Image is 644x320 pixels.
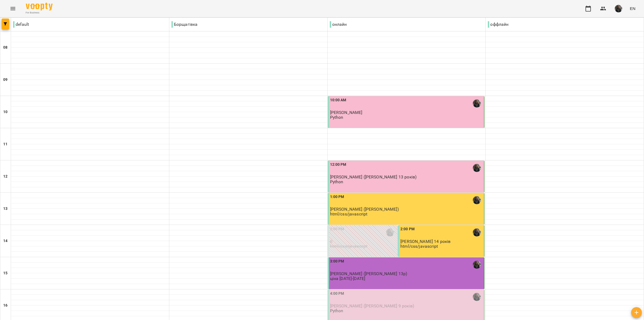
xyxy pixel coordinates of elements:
h6: 15 [3,270,8,276]
label: 2:00 PM [400,226,415,232]
img: Voopty Logo [26,3,53,10]
h6: 14 [3,238,8,244]
span: [PERSON_NAME] ([PERSON_NAME] 9 років) [330,303,414,308]
span: EN [630,6,635,11]
p: default [13,21,29,28]
img: 33f9a82ed513007d0552af73e02aac8a.jpg [615,5,622,12]
h6: 11 [3,141,8,147]
img: Щербаков Максим [473,261,481,269]
img: Щербаков Максим [473,99,481,107]
label: 1:00 PM [330,194,344,200]
span: [PERSON_NAME] ([PERSON_NAME] 13р) [330,271,407,276]
img: Щербаков Максим [473,164,481,172]
p: Python [330,308,343,313]
button: EN [628,3,638,13]
button: Add lesson [631,307,642,318]
img: Щербаков Максим [473,228,481,236]
label: 3:00 PM [330,258,344,264]
h6: 09 [3,77,8,83]
p: оффлайн [488,21,508,28]
h6: 10 [3,109,8,115]
p: html/css/javascript [330,244,368,249]
h6: 12 [3,174,8,179]
p: Python [330,179,343,184]
label: 12:00 PM [330,162,346,168]
p: Python [330,115,343,120]
label: 4:00 PM [330,291,344,297]
span: For Business [26,11,53,15]
span: [PERSON_NAME] ([PERSON_NAME]) [330,207,399,212]
h6: 16 [3,303,8,308]
span: [PERSON_NAME] [330,110,363,115]
p: html/css/javascript [330,212,368,216]
p: 0 [330,239,397,244]
h6: 13 [3,206,8,212]
p: ціна [DATE]-[DATE] [330,276,365,281]
span: [PERSON_NAME] 14 років [400,239,451,244]
h6: 08 [3,45,8,51]
button: Menu [6,2,19,15]
p: html/css/javascript [400,244,438,249]
label: 10:00 AM [330,97,346,103]
p: Борщагівка [171,21,198,28]
img: Щербаков Максим [473,196,481,204]
span: [PERSON_NAME] ([PERSON_NAME] 13 років) [330,174,417,179]
img: Щербаков Максим [473,293,481,301]
label: 2:00 PM [330,226,344,232]
p: онлайн [330,21,347,28]
img: Щербаков Максим [386,228,394,236]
